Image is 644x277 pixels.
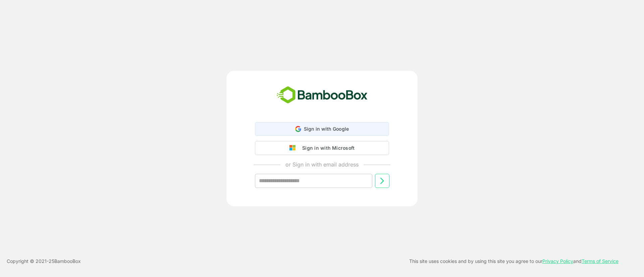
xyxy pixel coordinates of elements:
span: Sign in with Google [304,126,349,132]
a: Privacy Policy [542,258,573,264]
button: Sign in with Microsoft [255,141,389,155]
p: Copyright © 2021- 25 BambooBox [7,257,81,265]
div: Sign in with Microsoft [299,144,355,152]
p: or Sign in with email address [285,160,359,168]
div: Sign in with Google [255,122,389,136]
a: Terms of Service [582,258,619,264]
p: This site uses cookies and by using this site you agree to our and [409,257,619,265]
img: bamboobox [273,84,371,106]
img: google [289,145,299,151]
